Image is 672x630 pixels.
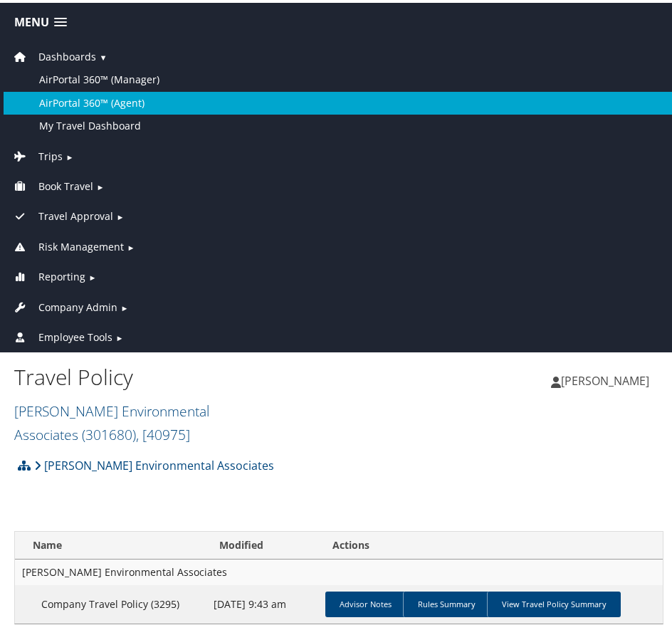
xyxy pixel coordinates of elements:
a: [PERSON_NAME] Environmental Associates [34,448,274,477]
span: [PERSON_NAME] [561,370,649,386]
a: Employee Tools [11,327,112,341]
span: ▼ [99,49,107,60]
span: ► [116,209,124,219]
span: ( 301680 ) [82,422,136,441]
span: ► [115,330,123,340]
a: Dashboards [11,47,96,61]
span: Menu [14,13,49,26]
a: Travel Approval [11,206,113,220]
a: Menu [7,8,74,31]
span: , [ 40975 ] [136,422,190,441]
span: Risk Management [38,236,124,252]
a: Book Travel [11,177,93,190]
span: ► [120,300,128,310]
span: Trips [38,146,63,162]
span: Book Travel [38,176,93,191]
span: Employee Tools [38,327,112,342]
a: Reporting [11,267,85,280]
a: Company Admin [11,298,117,311]
a: Risk Management [11,237,124,251]
a: Advisor Notes [325,589,406,614]
a: [PERSON_NAME] Environmental Associates [14,399,209,442]
span: Travel Approval [38,206,113,221]
th: Actions [320,529,663,557]
h1: Travel Policy [14,359,339,389]
th: Name: activate to sort column ascending [15,529,206,557]
a: Trips [11,147,63,160]
a: [PERSON_NAME] [551,357,663,399]
span: ► [65,149,73,159]
td: [DATE] 9:43 am [206,582,320,621]
a: View Travel Policy Summary [487,589,621,614]
span: ► [127,239,135,250]
td: [PERSON_NAME] Environmental Associates [15,557,663,582]
span: Dashboards [38,46,96,62]
span: ► [96,179,104,189]
th: Modified: activate to sort column ascending [206,529,320,557]
span: Company Admin [38,297,117,313]
td: Company Travel Policy (3295) [15,582,206,621]
span: Reporting [38,266,85,282]
span: ► [88,269,96,280]
a: Rules Summary [403,589,490,614]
